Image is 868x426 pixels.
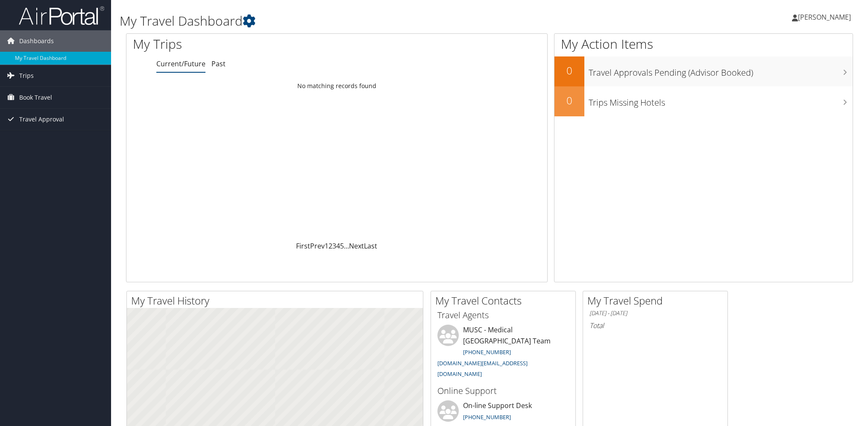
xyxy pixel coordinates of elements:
[554,35,853,53] h1: My Action Items
[587,293,727,308] h2: My Travel Spend
[554,63,584,78] h2: 0
[344,241,349,251] span: …
[211,59,226,68] a: Past
[463,348,511,356] a: [PHONE_NUMBER]
[433,325,573,382] li: MUSC - Medical [GEOGRAPHIC_DATA] Team
[131,293,423,308] h2: My Travel History
[554,56,853,86] a: 0Travel Approvals Pending (Advisor Booked)
[798,12,851,22] span: [PERSON_NAME]
[19,65,34,86] span: Trips
[463,413,511,421] a: [PHONE_NUMBER]
[19,109,64,130] span: Travel Approval
[340,241,344,251] a: 5
[437,309,569,321] h3: Travel Agents
[296,241,310,251] a: First
[325,241,328,251] a: 1
[589,309,721,317] h6: [DATE] - [DATE]
[19,87,52,108] span: Book Travel
[437,385,569,397] h3: Online Support
[156,59,205,68] a: Current/Future
[435,293,575,308] h2: My Travel Contacts
[437,359,528,378] a: [DOMAIN_NAME][EMAIL_ADDRESS][DOMAIN_NAME]
[589,321,721,330] h6: Total
[589,92,853,109] h3: Trips Missing Hotels
[19,30,54,52] span: Dashboards
[120,12,613,30] h1: My Travel Dashboard
[589,62,853,79] h3: Travel Approvals Pending (Advisor Booked)
[19,6,104,26] img: airportal-logo.png
[336,241,340,251] a: 4
[364,241,377,251] a: Last
[310,241,325,251] a: Prev
[126,78,547,94] td: No matching records found
[133,35,365,53] h1: My Trips
[554,93,584,108] h2: 0
[792,4,859,30] a: [PERSON_NAME]
[349,241,364,251] a: Next
[328,241,332,251] a: 2
[554,86,853,116] a: 0Trips Missing Hotels
[332,241,336,251] a: 3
